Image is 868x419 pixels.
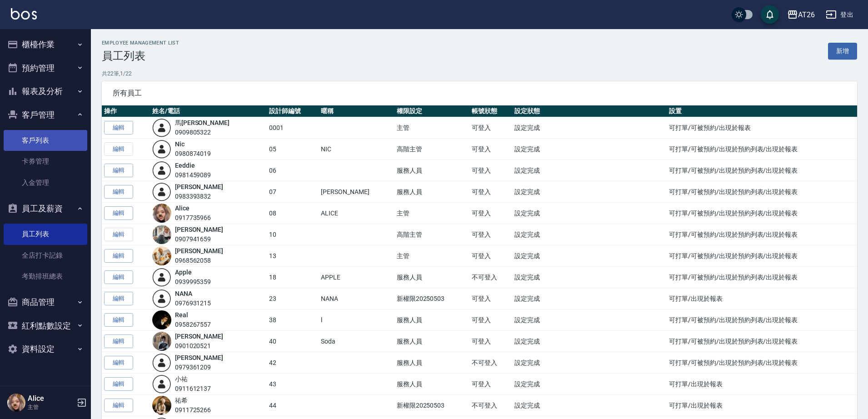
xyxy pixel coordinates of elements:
[469,139,512,160] td: 可登入
[152,118,171,137] img: user-login-man-human-body-mobile-person-512.png
[175,384,211,394] div: 0911612137
[667,245,857,267] td: 可打單/可被預約/出現於預約列表/出現於報表
[4,172,87,193] a: 入金管理
[469,288,512,309] td: 可登入
[394,352,469,374] td: 服務人員
[469,181,512,203] td: 可登入
[319,288,394,309] td: NANA
[394,203,469,224] td: 主管
[267,160,319,181] td: 06
[4,337,87,361] button: 資料設定
[175,119,229,126] a: 馬[PERSON_NAME]
[113,89,846,98] span: 所有員工
[512,139,667,160] td: 設定完成
[175,269,192,276] a: Apple
[394,331,469,352] td: 服務人員
[319,309,394,331] td: l
[319,105,394,117] th: 暱稱
[104,356,133,370] a: 編輯
[761,5,779,24] button: save
[104,270,133,284] a: 編輯
[175,375,188,383] a: 小祐
[667,181,857,203] td: 可打單/可被預約/出現於預約列表/出現於報表
[267,181,319,203] td: 07
[152,204,171,223] img: avatar.jpeg
[394,117,469,139] td: 主管
[104,399,133,413] a: 編輯
[4,290,87,314] button: 商品管理
[104,292,133,306] a: 編輯
[175,320,211,329] div: 0958267557
[175,354,223,361] a: [PERSON_NAME]
[667,139,857,160] td: 可打單/可被預約/出現於預約列表/出現於報表
[175,397,188,404] a: 祐希
[319,331,394,352] td: Soda
[104,249,133,263] a: 編輯
[4,56,87,80] button: 預約管理
[28,394,74,403] h5: Alice
[667,352,857,374] td: 可打單/可被預約/出現於預約列表/出現於報表
[152,246,171,265] img: avatar.jpeg
[4,266,87,287] a: 考勤排班總表
[175,170,211,180] div: 0981459089
[512,224,667,245] td: 設定完成
[267,267,319,288] td: 18
[175,149,211,159] div: 0980874019
[469,374,512,395] td: 可登入
[175,234,223,244] div: 0907941659
[512,105,667,117] th: 設定狀態
[104,313,133,327] a: 編輯
[512,267,667,288] td: 設定完成
[667,374,857,395] td: 可打單/出現於報表
[512,309,667,331] td: 設定完成
[667,105,857,117] th: 設置
[104,121,133,135] a: 編輯
[4,224,87,244] a: 員工列表
[4,314,87,338] button: 紅利點數設定
[104,377,133,391] a: 編輯
[4,130,87,151] a: 客戶列表
[469,267,512,288] td: 不可登入
[175,192,223,201] div: 0983393832
[175,299,211,308] div: 0976931215
[394,160,469,181] td: 服務人員
[512,374,667,395] td: 設定完成
[7,394,25,412] img: Person
[4,151,87,172] a: 卡券管理
[512,245,667,267] td: 設定完成
[469,245,512,267] td: 可登入
[175,128,229,137] div: 0909805322
[469,224,512,245] td: 可登入
[4,103,87,127] button: 客戶管理
[267,395,319,416] td: 44
[469,117,512,139] td: 可登入
[104,164,133,178] a: 編輯
[175,140,185,148] a: Nic
[267,374,319,395] td: 43
[267,288,319,309] td: 23
[667,117,857,139] td: 可打單/可被預約/出現於報表
[512,203,667,224] td: 設定完成
[152,161,171,180] img: user-login-man-human-body-mobile-person-512.png
[175,213,211,223] div: 0917735966
[102,105,150,117] th: 操作
[28,403,74,411] p: 主管
[783,5,818,24] button: AT26
[822,6,857,23] button: 登出
[512,288,667,309] td: 設定完成
[667,224,857,245] td: 可打單/可被預約/出現於預約列表/出現於報表
[394,224,469,245] td: 高階主管
[828,43,857,60] a: 新增
[512,160,667,181] td: 設定完成
[267,203,319,224] td: 08
[394,288,469,309] td: 新權限20250503
[267,139,319,160] td: 05
[4,80,87,103] button: 報表及分析
[667,203,857,224] td: 可打單/可被預約/出現於預約列表/出現於報表
[104,185,133,199] a: 編輯
[394,395,469,416] td: 新權限20250503
[267,331,319,352] td: 40
[267,105,319,117] th: 設計師編號
[798,9,815,20] div: AT26
[319,139,394,160] td: NIC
